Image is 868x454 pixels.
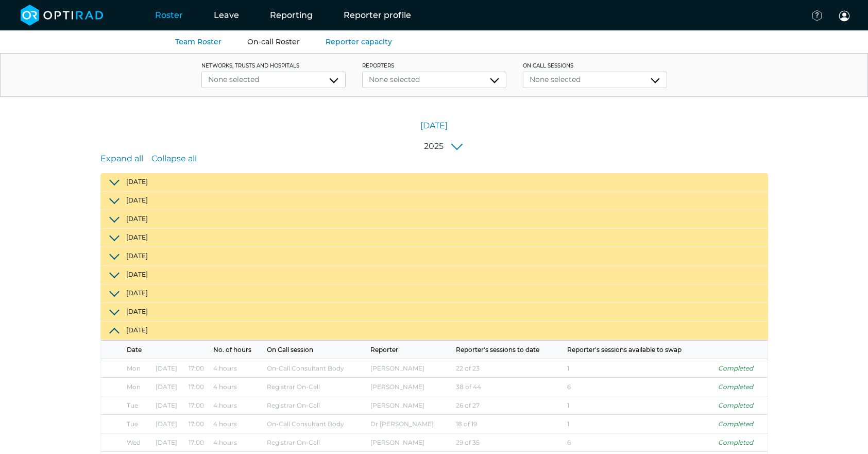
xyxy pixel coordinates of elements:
td: 1 [565,396,716,415]
td: On-Call Consultant Body [265,359,368,378]
td: 1 [565,415,716,433]
td: 18 of 19 [454,415,565,433]
td: Completed [716,396,768,415]
td: 38 of 44 [454,378,565,396]
td: 4 hours [211,433,265,452]
td: Mon [101,378,154,396]
a: Expand all [100,153,143,165]
td: Dr [PERSON_NAME] [368,415,454,433]
th: Date [101,341,212,359]
button: [DATE] [100,266,768,284]
th: Reporter's sessions available to swap [565,341,716,359]
td: Mon [101,359,154,378]
a: Collapse all [151,153,197,165]
button: 2025 [418,140,467,153]
td: 4 hours [211,359,265,378]
td: [PERSON_NAME] [368,433,454,452]
td: 17:00 [186,415,211,433]
td: Registrar On-Call [265,396,368,415]
button: [DATE] [100,210,768,229]
a: On-call Roster [247,37,300,46]
td: [DATE] [154,359,186,378]
td: 29 of 35 [454,433,565,452]
th: Reporter's sessions to date [454,341,565,359]
td: [PERSON_NAME] [368,378,454,396]
td: Tue [101,415,154,433]
td: Completed [716,378,768,396]
td: 1 [565,359,716,378]
a: [DATE] [420,120,448,132]
td: On-Call Consultant Body [265,415,368,433]
td: 17:00 [186,396,211,415]
td: 6 [565,433,716,452]
label: Reporters [362,62,506,70]
th: No. of hours [211,341,265,359]
td: Registrar On-Call [265,378,368,396]
td: [PERSON_NAME] [368,359,454,378]
td: [DATE] [154,415,186,433]
a: Reporter capacity [326,37,392,46]
td: 4 hours [211,396,265,415]
td: 17:00 [186,433,211,452]
img: brand-opti-rad-logos-blue-and-white-d2f68631ba2948856bd03f2d395fb146ddc8fb01b4b6e9315ea85fa773367... [21,5,104,26]
td: [PERSON_NAME] [368,396,454,415]
td: [DATE] [154,433,186,452]
button: [DATE] [100,192,768,210]
button: [DATE] [100,284,768,303]
td: Tue [101,396,154,415]
button: [DATE] [100,229,768,247]
td: [DATE] [154,396,186,415]
label: On Call Sessions [523,62,667,70]
th: Reporter [368,341,454,359]
td: Registrar On-Call [265,433,368,452]
th: On Call session [265,341,368,359]
td: 26 of 27 [454,396,565,415]
td: Wed [101,433,154,452]
div: None selected [530,74,660,85]
button: [DATE] [100,247,768,266]
td: 22 of 23 [454,359,565,378]
button: [DATE] [100,303,768,322]
td: 17:00 [186,359,211,378]
div: None selected [369,74,500,85]
td: Completed [716,433,768,452]
td: 17:00 [186,378,211,396]
td: 6 [565,378,716,396]
a: Team Roster [175,37,222,46]
button: [DATE] [100,173,768,192]
label: networks, trusts and hospitals [201,62,346,70]
td: Completed [716,359,768,378]
td: 4 hours [211,378,265,396]
td: [DATE] [154,378,186,396]
button: [DATE] [100,322,768,340]
div: None selected [208,74,339,85]
td: 4 hours [211,415,265,433]
td: Completed [716,415,768,433]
